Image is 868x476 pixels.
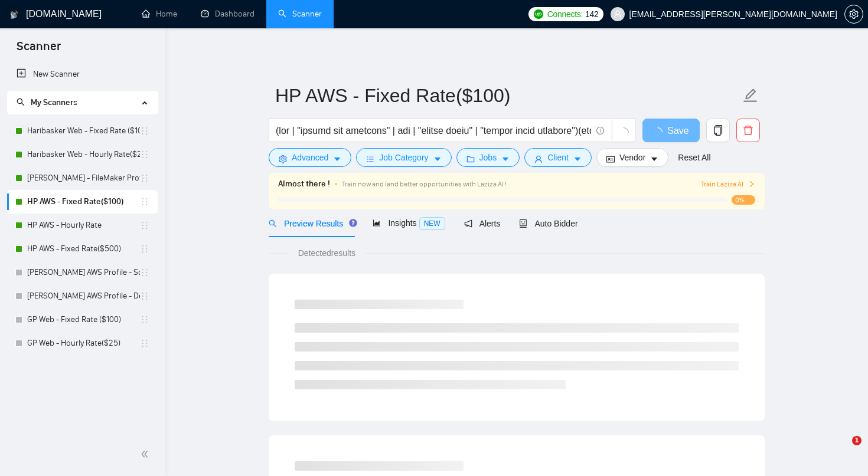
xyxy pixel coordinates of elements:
[736,119,760,142] button: delete
[501,155,510,163] span: caret-down
[140,244,149,254] span: holder
[17,97,77,107] span: My Scanners
[844,9,863,19] a: setting
[466,155,475,163] span: folder
[606,155,615,163] span: idcard
[140,339,149,348] span: holder
[678,151,710,164] a: Reset All
[140,197,149,206] span: holder
[534,155,543,163] span: user
[31,97,77,107] span: My Scanners
[7,166,158,190] li: Koushik - FileMaker Profile
[27,284,140,308] a: [PERSON_NAME] AWS Profile - DevOps
[348,218,358,228] div: Tooltip anchor
[7,119,158,143] li: Haribasker Web - Fixed Rate ($100)
[275,81,740,110] input: Scanner name...
[7,237,158,261] li: HP AWS - Fixed Rate($500)
[596,127,604,134] span: info-circle
[27,237,140,261] a: HP AWS - Fixed Rate($500)
[737,125,759,136] span: delete
[27,119,140,143] a: Haribasker Web - Fixed Rate ($100)
[828,436,856,464] iframe: Intercom live chat
[7,143,158,166] li: Haribasker Web - Hourly Rate($25)
[27,261,140,284] a: [PERSON_NAME] AWS Profile - Solutions Architect
[596,148,668,167] button: idcardVendorcaret-down
[278,178,330,191] span: Almost there !
[464,219,472,228] span: notification
[845,9,863,19] span: setting
[519,219,577,228] span: Auto Bidder
[479,151,497,164] span: Jobs
[642,119,700,142] button: Save
[7,284,158,308] li: Hariprasad AWS Profile - DevOps
[27,214,140,237] a: HP AWS - Hourly Rate
[547,151,569,164] span: Client
[140,173,149,183] span: holder
[27,308,140,331] a: GP Web - Fixed Rate ($100)
[142,9,177,19] a: homeHome
[140,126,149,136] span: holder
[276,123,591,138] input: Search Freelance Jobs...
[667,123,688,138] span: Save
[27,190,140,214] a: HP AWS - Fixed Rate($100)
[140,268,149,277] span: holder
[269,219,354,228] span: Preview Results
[269,219,277,228] span: search
[7,38,70,63] span: Scanner
[614,10,622,18] span: user
[748,180,755,188] span: right
[456,148,520,167] button: folderJobscaret-down
[433,155,442,163] span: caret-down
[706,119,730,142] button: copy
[356,148,451,167] button: barsJob Categorycaret-down
[573,155,582,163] span: caret-down
[141,448,152,460] span: double-left
[707,125,729,136] span: copy
[140,315,149,324] span: holder
[279,155,287,163] span: setting
[524,148,592,167] button: userClientcaret-down
[464,219,501,228] span: Alerts
[27,331,140,355] a: GP Web - Hourly Rate($25)
[7,261,158,284] li: Hariprasad AWS Profile - Solutions Architect
[290,247,364,260] span: Detected results
[7,214,158,237] li: HP AWS - Hourly Rate
[17,63,148,86] a: New Scanner
[618,127,629,138] span: loading
[27,166,140,190] a: [PERSON_NAME] - FileMaker Profile
[379,151,428,164] span: Job Category
[852,436,862,445] span: 1
[292,151,328,164] span: Advanced
[534,9,543,19] img: upwork-logo.png
[7,63,158,86] li: New Scanner
[27,143,140,166] a: Haribasker Web - Hourly Rate($25)
[333,155,341,163] span: caret-down
[373,218,445,228] span: Insights
[701,179,755,190] button: Train Laziza AI
[585,8,598,21] span: 142
[10,5,18,24] img: logo
[653,127,667,137] span: loading
[743,88,758,103] span: edit
[278,9,322,19] a: searchScanner
[366,155,374,163] span: bars
[201,9,254,19] a: dashboardDashboard
[619,151,645,164] span: Vendor
[140,150,149,159] span: holder
[7,308,158,331] li: GP Web - Fixed Rate ($100)
[7,331,158,355] li: GP Web - Hourly Rate($25)
[650,155,658,163] span: caret-down
[844,5,863,24] button: setting
[547,8,583,21] span: Connects:
[732,195,755,205] span: 0%
[140,291,149,301] span: holder
[140,221,149,230] span: holder
[519,219,527,228] span: robot
[419,217,445,230] span: NEW
[269,148,351,167] button: settingAdvancedcaret-down
[17,98,25,106] span: search
[342,180,507,188] span: Train now and land better opportunities with Laziza AI !
[7,190,158,214] li: HP AWS - Fixed Rate($100)
[373,219,381,227] span: area-chart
